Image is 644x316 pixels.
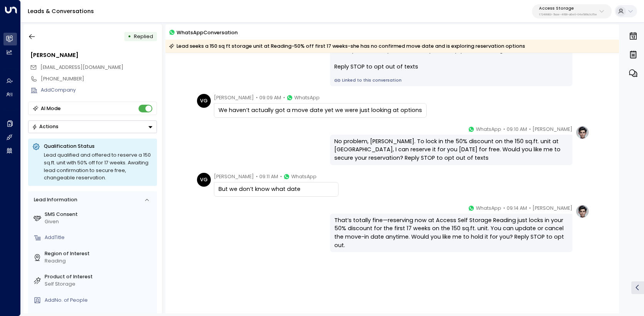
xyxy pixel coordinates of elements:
img: profile-logo.png [576,204,589,218]
p: 17248963-7bae-4f68-a6e0-04e589c1c15e [539,13,597,16]
div: But we don’t know what date [219,185,334,194]
span: [EMAIL_ADDRESS][DOMAIN_NAME] [40,64,123,70]
div: AI Mode [41,105,61,112]
span: WhatsApp [291,173,317,181]
div: No problem, [PERSON_NAME]. To lock in the 50% discount on the 150 sq.ft. unit at [GEOGRAPHIC_DATA... [334,137,568,162]
div: VG [197,173,211,187]
span: [PERSON_NAME] [214,173,254,181]
div: VG [197,94,211,108]
div: Self Storage [45,281,154,288]
span: 09:11 AM [259,173,278,181]
span: • [283,94,285,102]
div: Given [45,218,154,226]
span: WhatsApp [294,94,320,102]
p: Access Storage [539,6,597,11]
label: Product of Interest [45,273,154,281]
span: 09:10 AM [507,125,527,133]
div: Lead seeks a 150 sq ft storage unit at Reading-50% off first 17 weeks-she has no confirmed move d... [169,42,525,50]
div: We haven’t actually got a move date yet we were just looking at options [219,106,422,115]
div: [PERSON_NAME] [30,51,157,60]
span: • [529,125,531,133]
span: • [529,204,531,212]
label: Region of Interest [45,250,154,257]
span: WhatsApp Conversation [177,28,238,37]
span: Replied [134,33,153,40]
div: [PHONE_NUMBER] [41,75,157,83]
a: Leads & Conversations [28,7,94,15]
span: • [503,125,505,133]
span: 09:14 AM [507,204,527,212]
img: profile-logo.png [576,125,589,139]
div: AddCompany [41,87,157,94]
div: Reading [45,257,154,265]
span: WhatsApp [476,204,501,212]
span: WhatsApp [476,125,501,133]
div: Lead qualified and offered to reserve a 150 sq.ft. unit with 50% off for 17 weeks. Awaiting lead ... [44,151,153,182]
span: 09:09 AM [259,94,281,102]
span: • [503,204,505,212]
div: AddTitle [45,234,154,241]
div: Button group with a nested menu [28,120,157,133]
label: SMS Consent [45,211,154,218]
button: Access Storage17248963-7bae-4f68-a6e0-04e589c1c15e [532,4,612,18]
div: AddNo. of People [45,297,154,304]
div: Lead Information [31,196,77,204]
div: Actions [32,124,58,130]
span: [PERSON_NAME] [214,94,254,102]
div: That’s totally fine—reserving now at Access Self Storage Reading just locks in your 50% discount ... [334,216,568,249]
button: Actions [28,120,157,133]
a: Linked to this conversation [334,77,568,84]
div: • [128,30,131,43]
span: • [256,173,258,181]
span: [PERSON_NAME] [532,125,572,133]
span: [PERSON_NAME] [532,204,572,212]
span: • [256,94,258,102]
span: vwellburn91@gmail.com [40,64,123,71]
p: Qualification Status [44,143,153,150]
span: • [280,173,282,181]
